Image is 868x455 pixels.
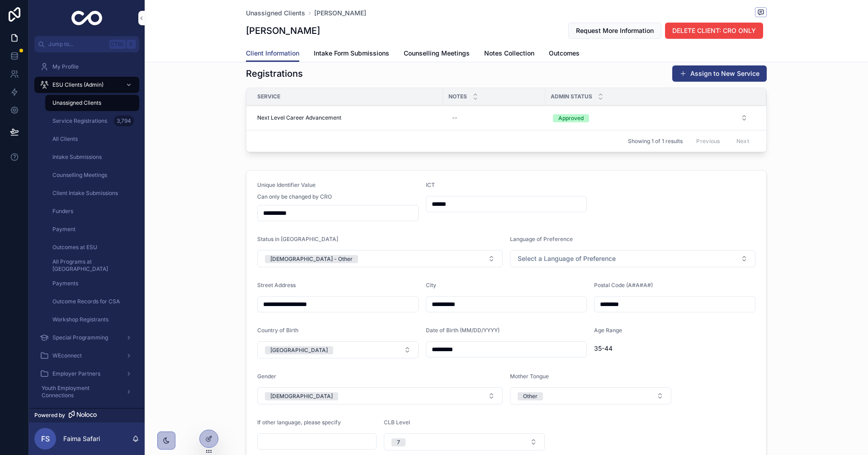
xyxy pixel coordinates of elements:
[52,298,120,305] span: Outcome Records for CSA
[510,373,549,380] span: Mother Tongue
[448,111,540,125] a: --
[34,330,139,346] a: Special Programming
[257,114,438,121] a: Next Level Career Advancement
[52,258,130,273] span: All Programs at [GEOGRAPHIC_DATA]
[246,67,303,80] h1: Registrations
[426,282,436,288] span: City
[45,185,139,201] a: Client Intake Submissions
[52,316,108,323] span: Workshop Registrants
[558,114,584,122] div: Approved
[127,41,135,48] span: K
[34,412,65,419] span: Powered by
[426,181,435,188] span: ICT
[257,387,503,404] button: Select Button
[34,384,139,400] a: Youth Employment Connections
[34,59,139,75] a: My Profile
[45,131,139,147] a: All Clients
[257,236,338,242] span: Status in [GEOGRAPHIC_DATA]
[404,49,470,58] span: Counselling Meetings
[448,93,467,100] span: Notes
[384,433,545,450] button: Select Button
[45,167,139,183] a: Counselling Meetings
[34,366,139,382] a: Employer Partners
[545,109,755,126] a: Select Button
[109,40,126,49] span: Ctrl
[510,236,573,242] span: Language of Preference
[71,11,103,25] img: App logo
[42,385,118,399] span: Youth Employment Connections
[45,221,139,237] a: Payment
[48,41,106,48] span: Jump to...
[45,293,139,310] a: Outcome Records for CSA
[594,327,622,334] span: Age Range
[45,239,139,255] a: Outcomes at ESU
[52,190,118,197] span: Client Intake Submissions
[257,93,280,100] span: Service
[52,208,73,215] span: Funders
[41,433,50,444] span: FS
[45,95,139,111] a: Unassigned Clients
[484,45,534,63] a: Notes Collection
[45,275,139,292] a: Payments
[29,52,145,408] div: scrollable content
[314,49,389,58] span: Intake Form Submissions
[257,114,341,121] span: Next Level Career Advancement
[270,255,353,263] div: [DEMOGRAPHIC_DATA] - Other
[29,408,145,422] a: Powered by
[518,254,616,263] span: Select a Language of Preference
[576,26,654,35] span: Request More Information
[52,117,107,125] span: Service Registrations
[484,49,534,58] span: Notes Collection
[52,226,75,233] span: Payment
[34,348,139,364] a: WEconnect
[510,387,671,404] button: Select Button
[52,280,78,287] span: Payments
[52,63,79,70] span: My Profile
[510,250,755,267] button: Select Button
[45,203,139,219] a: Funders
[246,24,320,37] h1: [PERSON_NAME]
[426,327,500,334] span: Date of Birth (MM/DD/YYYY)
[257,250,503,267] button: Select Button
[397,438,400,446] div: 7
[257,341,419,358] button: Select Button
[52,99,101,107] span: Unassigned Clients
[52,352,82,359] span: WEconnect
[52,81,104,88] span: ESU Clients (Admin)
[45,311,139,328] a: Workshop Registrants
[52,135,78,143] span: All Clients
[665,23,763,39] button: DELETE CLIENT: CRO ONLY
[568,23,661,39] button: Request More Information
[257,193,332,200] span: Can only be changed by CRO
[63,434,100,443] p: Faima Safari
[45,113,139,129] a: Service Registrations3,794
[257,282,296,288] span: Street Address
[52,334,108,341] span: Special Programming
[270,346,328,354] div: [GEOGRAPHIC_DATA]
[549,49,580,58] span: Outcomes
[246,9,305,18] a: Unassigned Clients
[257,181,316,188] span: Unique Identifier Value
[628,138,683,145] span: Showing 1 of 1 results
[34,77,139,93] a: ESU Clients (Admin)
[246,45,299,62] a: Client Information
[114,116,134,126] div: 3,794
[52,172,107,179] span: Counselling Meetings
[551,93,592,100] span: Admin Status
[452,114,458,121] div: --
[314,9,366,18] a: [PERSON_NAME]
[549,45,580,63] a: Outcomes
[546,110,755,126] button: Select Button
[594,282,653,288] span: Postal Code (A#A#A#)
[404,45,470,63] a: Counselling Meetings
[314,45,389,63] a: Intake Form Submissions
[523,392,538,400] div: Other
[270,392,333,400] div: [DEMOGRAPHIC_DATA]
[672,65,767,82] button: Assign to New Service
[246,49,299,58] span: Client Information
[52,244,97,251] span: Outcomes at ESU
[45,149,139,165] a: Intake Submissions
[52,153,102,161] span: Intake Submissions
